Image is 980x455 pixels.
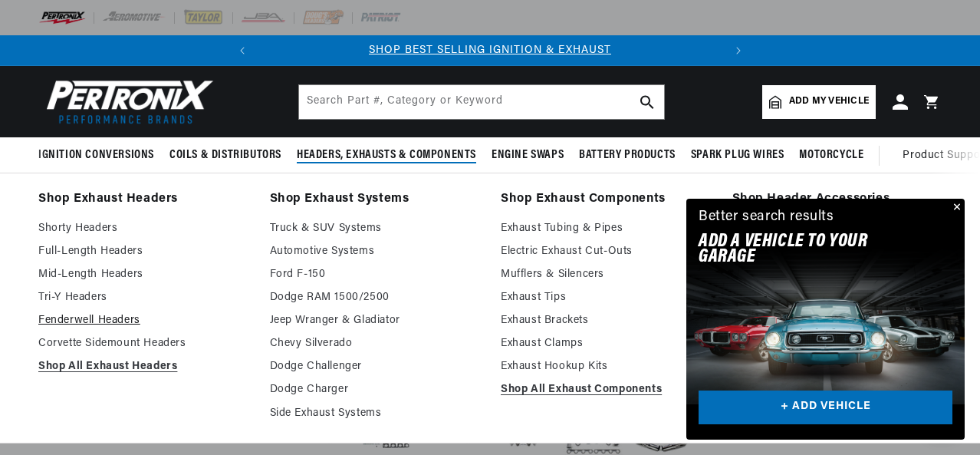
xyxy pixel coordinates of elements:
[723,35,754,66] button: Translation missing: en.sections.announcements.next_announcement
[732,189,942,210] a: Shop Header Accessories
[162,137,289,173] summary: Coils & Distributors
[38,335,248,353] a: Corvette Sidemount Headers
[270,189,480,210] a: Shop Exhaust Systems
[38,147,154,163] span: Ignition Conversions
[270,404,480,423] a: Side Exhaust Systems
[38,265,248,284] a: Mid-Length Headers
[501,288,711,307] a: Exhaust Tips
[258,42,723,59] div: Announcement
[501,265,711,284] a: Mufflers & Silencers
[270,219,480,238] a: Truck & SUV Systems
[258,42,723,59] div: 1 of 2
[501,242,711,261] a: Electric Exhaust Cut-Outs
[38,288,248,307] a: Tri-Y Headers
[501,358,711,376] a: Exhaust Hookup Kits
[38,137,162,173] summary: Ignition Conversions
[791,137,871,173] summary: Motorcycle
[501,335,711,353] a: Exhaust Clamps
[571,137,683,173] summary: Battery Products
[270,312,480,330] a: Jeep Wranger & Gladiator
[289,137,484,173] summary: Headers, Exhausts & Components
[227,35,258,66] button: Translation missing: en.sections.announcements.previous_announcement
[270,335,480,353] a: Chevy Silverado
[492,147,564,163] span: Engine Swaps
[369,45,611,56] a: SHOP BEST SELLING IGNITION & EXHAUST
[501,189,711,210] a: Shop Exhaust Components
[484,137,571,173] summary: Engine Swaps
[270,381,480,399] a: Dodge Charger
[38,219,248,238] a: Shorty Headers
[789,94,869,109] span: Add my vehicle
[38,312,248,330] a: Fenderwell Headers
[270,242,480,261] a: Automotive Systems
[270,288,480,307] a: Dodge RAM 1500/2500
[699,234,914,265] h2: Add A VEHICLE to your garage
[699,206,834,229] div: Better search results
[762,85,876,119] a: Add my vehicle
[38,242,248,261] a: Full-Length Headers
[630,85,664,119] button: search button
[169,147,281,163] span: Coils & Distributors
[501,219,711,238] a: Exhaust Tubing & Pipes
[946,199,965,217] button: Close
[270,265,480,284] a: Ford F-150
[683,137,792,173] summary: Spark Plug Wires
[799,147,863,163] span: Motorcycle
[699,391,952,425] a: + ADD VEHICLE
[297,147,476,163] span: Headers, Exhausts & Components
[691,147,784,163] span: Spark Plug Wires
[270,358,480,376] a: Dodge Challenger
[38,189,248,210] a: Shop Exhaust Headers
[579,147,676,163] span: Battery Products
[38,75,215,128] img: Pertronix
[299,85,664,119] input: Search Part #, Category or Keyword
[501,312,711,330] a: Exhaust Brackets
[501,381,711,399] a: Shop All Exhaust Components
[38,358,248,376] a: Shop All Exhaust Headers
